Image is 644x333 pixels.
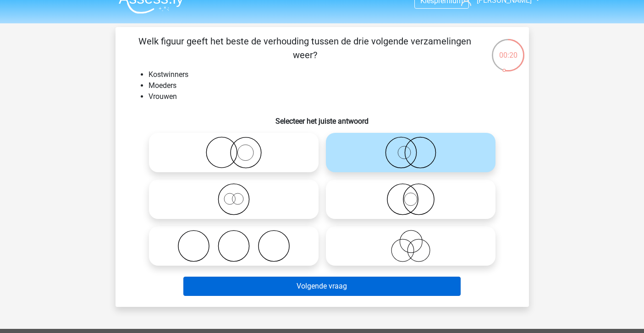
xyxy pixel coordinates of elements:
p: Welk figuur geeft het beste de verhouding tussen de drie volgende verzamelingen weer? [130,34,480,62]
h6: Selecteer het juiste antwoord [130,109,514,126]
li: Vrouwen [149,91,514,102]
li: Moeders [149,80,514,91]
div: 00:20 [491,38,525,61]
button: Volgende vraag [183,277,461,296]
li: Kostwinners [149,69,514,80]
